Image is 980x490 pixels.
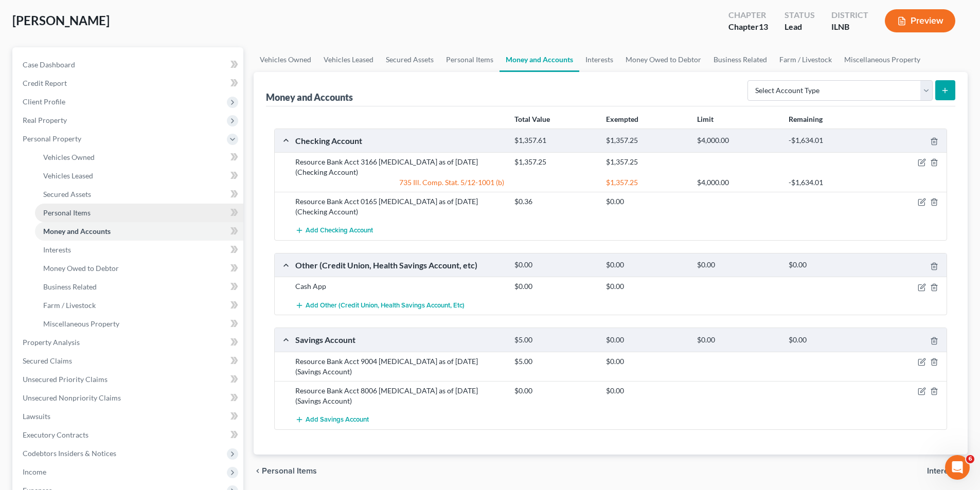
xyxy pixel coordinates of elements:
[509,136,600,146] div: $1,357.61
[254,467,317,475] button: chevron_left Personal Items
[23,338,80,347] span: Property Analysis
[838,47,926,72] a: Miscellaneous Property
[14,333,243,352] a: Property Analysis
[579,47,619,72] a: Interests
[23,356,72,365] span: Secured Claims
[35,259,243,278] a: Money Owed to Debtor
[23,97,65,106] span: Client Profile
[14,426,243,444] a: Executory Contracts
[619,47,707,72] a: Money Owed to Debtor
[43,264,119,273] span: Money Owed to Debtor
[23,430,88,439] span: Executory Contracts
[509,260,600,270] div: $0.00
[966,455,974,463] span: 6
[14,389,243,407] a: Unsecured Nonpriority Claims
[23,60,75,69] span: Case Dashboard
[35,296,243,315] a: Farm / Livestock
[601,136,692,146] div: $1,357.25
[23,467,46,476] span: Income
[306,415,369,424] span: Add Savings Account
[509,196,600,207] div: $0.36
[290,177,509,188] div: 735 Ill. Comp. Stat. 5/12-1001 (b)
[380,47,440,72] a: Secured Assets
[43,171,93,180] span: Vehicles Leased
[35,148,243,167] a: Vehicles Owned
[43,190,91,198] span: Secured Assets
[290,196,509,217] div: Resource Bank Acct 0165 [MEDICAL_DATA] as of [DATE] (Checking Account)
[509,335,600,345] div: $5.00
[785,21,815,33] div: Lead
[306,227,373,235] span: Add Checking Account
[785,9,815,21] div: Status
[14,407,243,426] a: Lawsuits
[262,467,317,475] span: Personal Items
[783,177,875,188] div: -$1,634.01
[43,319,119,328] span: Miscellaneous Property
[43,301,96,310] span: Farm / Livestock
[43,227,111,235] span: Money and Accounts
[35,185,243,204] a: Secured Assets
[14,352,243,370] a: Secured Claims
[692,177,783,188] div: $4,000.00
[254,47,317,72] a: Vehicles Owned
[306,301,465,310] span: Add Other (Credit Union, Health Savings Account, etc)
[927,467,968,475] button: Interests chevron_right
[43,245,71,254] span: Interests
[500,47,579,72] a: Money and Accounts
[43,208,91,217] span: Personal Items
[509,281,600,292] div: $0.00
[692,136,783,146] div: $4,000.00
[509,157,600,167] div: $1,357.25
[789,115,823,123] strong: Remaining
[601,335,692,345] div: $0.00
[728,9,768,21] div: Chapter
[35,315,243,333] a: Miscellaneous Property
[831,9,868,21] div: District
[290,157,509,177] div: Resource Bank Acct 3166 [MEDICAL_DATA] as of [DATE] (Checking Account)
[12,13,110,28] span: [PERSON_NAME]
[783,335,875,345] div: $0.00
[290,260,509,270] div: Other (Credit Union, Health Savings Account, etc)
[23,79,67,87] span: Credit Report
[317,47,380,72] a: Vehicles Leased
[290,386,509,406] div: Resource Bank Acct 8006 [MEDICAL_DATA] as of [DATE] (Savings Account)
[23,393,121,402] span: Unsecured Nonpriority Claims
[440,47,500,72] a: Personal Items
[14,74,243,93] a: Credit Report
[35,204,243,222] a: Personal Items
[35,222,243,241] a: Money and Accounts
[885,9,955,32] button: Preview
[14,56,243,74] a: Case Dashboard
[514,115,550,123] strong: Total Value
[35,167,243,185] a: Vehicles Leased
[14,370,243,389] a: Unsecured Priority Claims
[601,260,692,270] div: $0.00
[831,21,868,33] div: ILNB
[697,115,714,123] strong: Limit
[945,455,970,480] iframe: Intercom live chat
[601,281,692,292] div: $0.00
[509,356,600,367] div: $5.00
[23,134,81,143] span: Personal Property
[23,412,50,421] span: Lawsuits
[601,356,692,367] div: $0.00
[601,157,692,167] div: $1,357.25
[35,278,243,296] a: Business Related
[728,21,768,33] div: Chapter
[927,467,959,475] span: Interests
[295,296,465,315] button: Add Other (Credit Union, Health Savings Account, etc)
[43,282,97,291] span: Business Related
[290,281,509,292] div: Cash App
[295,410,369,429] button: Add Savings Account
[23,375,108,384] span: Unsecured Priority Claims
[295,221,373,240] button: Add Checking Account
[254,467,262,475] i: chevron_left
[23,116,67,124] span: Real Property
[692,260,783,270] div: $0.00
[783,136,875,146] div: -$1,634.01
[290,135,509,146] div: Checking Account
[759,22,768,31] span: 13
[606,115,638,123] strong: Exempted
[783,260,875,270] div: $0.00
[23,449,116,458] span: Codebtors Insiders & Notices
